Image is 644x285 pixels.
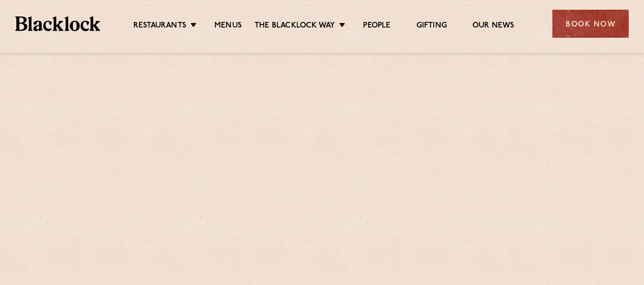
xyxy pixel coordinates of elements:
img: BL_Textured_Logo-footer-cropped.svg [15,16,100,31]
a: The Blacklock Way [255,21,335,32]
a: Restaurants [133,21,186,32]
a: People [363,21,390,32]
div: Book Now [552,10,629,38]
a: Our News [472,21,515,32]
a: Gifting [416,21,447,32]
a: Menus [214,21,242,32]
